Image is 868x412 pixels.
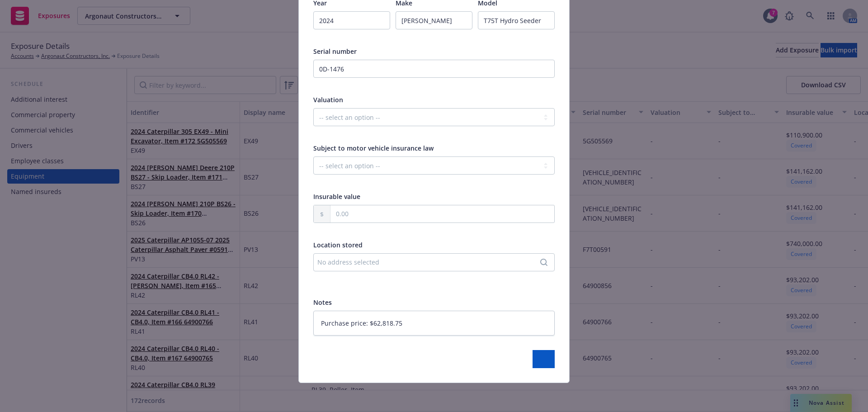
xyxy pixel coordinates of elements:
[313,298,332,307] span: Notes
[313,311,555,336] textarea: Purchase price: $62,818.75
[540,259,547,266] svg: Search
[313,95,343,104] span: Valuation
[533,350,555,368] button: Submit
[330,205,554,223] input: 0.00
[313,241,363,249] span: Location stored
[533,355,555,363] span: Submit
[313,47,357,56] span: Serial number
[317,257,542,267] div: No address selected
[313,144,434,152] span: Subject to motor vehicle insurance law
[313,192,360,201] span: Insurable value
[313,253,555,271] button: No address selected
